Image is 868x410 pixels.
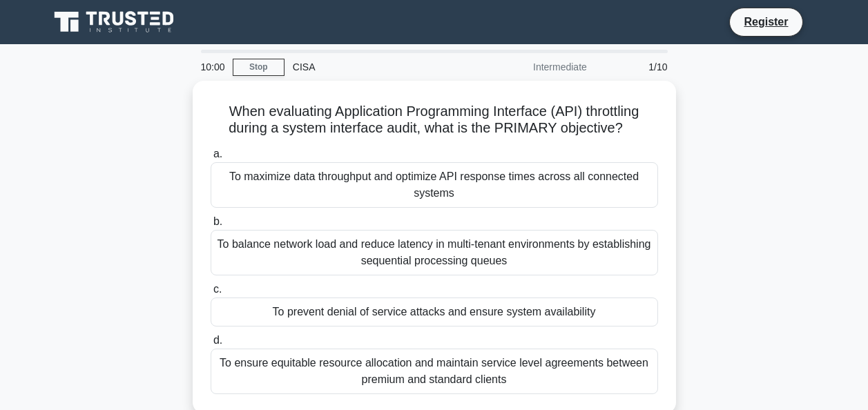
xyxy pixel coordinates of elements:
[193,53,233,81] div: 10:00
[213,334,222,346] span: d.
[211,297,658,326] div: To prevent denial of service attacks and ensure system availability
[213,215,222,227] span: b.
[213,148,222,159] span: a.
[233,59,284,76] a: Stop
[735,13,796,30] a: Register
[474,53,595,81] div: Intermediate
[211,162,658,208] div: To maximize data throughput and optimize API response times across all connected systems
[284,53,474,81] div: CISA
[211,349,658,394] div: To ensure equitable resource allocation and maintain service level agreements between premium and...
[595,53,676,81] div: 1/10
[211,230,658,275] div: To balance network load and reduce latency in multi-tenant environments by establishing sequentia...
[209,103,659,137] h5: When evaluating Application Programming Interface (API) throttling during a system interface audi...
[213,283,222,295] span: c.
